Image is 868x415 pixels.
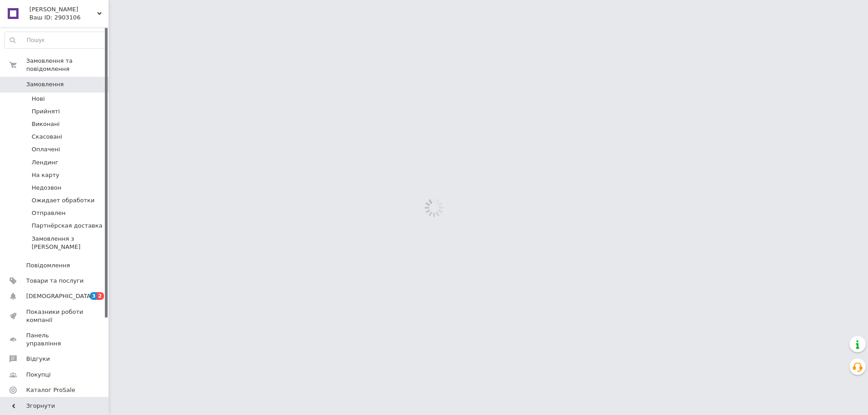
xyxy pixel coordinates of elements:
span: Замовлення та повідомлення [26,57,108,73]
span: Отправлен [32,209,66,217]
span: 3 [90,292,97,300]
span: Панель управління [26,331,84,348]
span: Ожидает обработки [32,196,94,205]
span: Оплачені [32,145,60,154]
span: Показники роботи компанії [26,308,84,324]
span: Відгуки [26,355,50,363]
span: Покупці [26,371,51,379]
span: Товари та послуги [26,277,84,285]
span: Недозвон [32,184,61,192]
span: Замовлення [26,80,64,89]
span: Замовлення з [PERSON_NAME] [32,235,106,251]
div: Ваш ID: 2903106 [29,14,108,22]
span: Нові [32,95,45,103]
span: На карту [32,171,59,179]
input: Пошук [5,32,106,48]
span: Скасовані [32,133,62,141]
span: Партнёрская доставка [32,222,102,230]
span: 2 [97,292,104,300]
span: Виконані [32,120,60,128]
span: Каталог ProSale [26,386,75,394]
span: [DEMOGRAPHIC_DATA] [26,292,93,300]
span: Лендинг [32,159,58,167]
span: Повідомлення [26,261,70,270]
span: Прийняті [32,107,60,116]
span: БІО Трейдінг [29,5,97,14]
